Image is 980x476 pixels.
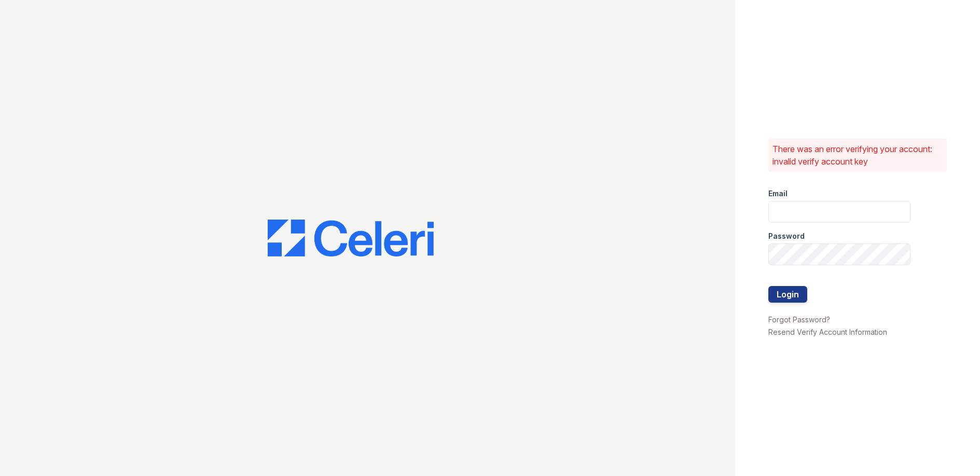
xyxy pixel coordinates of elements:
a: Resend Verify Account Information [768,328,887,336]
label: Password [768,231,805,241]
p: There was an error verifying your account: invalid verify account key [772,143,943,168]
img: CE_Logo_Blue-a8612792a0a2168367f1c8372b55b34899dd931a85d93a1a3d3e32e68fde9ad4.png [268,220,434,257]
label: Email [768,188,788,199]
button: Login [768,286,807,303]
a: Forgot Password? [768,315,830,324]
